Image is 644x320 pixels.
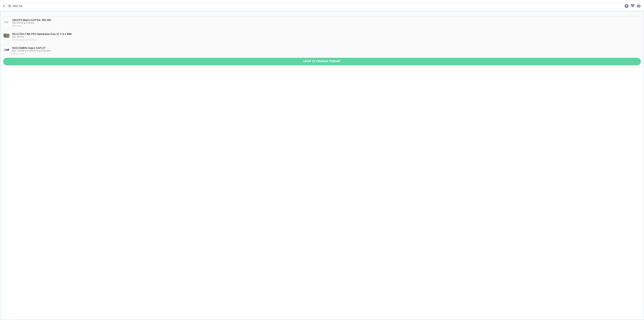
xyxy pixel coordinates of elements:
span: DUS, 10 STRIP @ 10 KAPLET SALUT SELAPUT [12,50,51,52]
span: DUS, 5 STRIP @ 6 KAPSUL [12,22,34,24]
span: DUS, 100 PCS [12,36,24,38]
span: [PERSON_NAME] [12,53,25,55]
span: MEPROFARM [12,25,22,27]
div: BD ULTRA FINE PRO Djembatan Dua 32 G X 4 MM [12,32,640,42]
div: BIOCOMBIN mepro KAPLET [12,46,640,56]
input: Cari 4000+ produk di sini [12,4,624,8]
span: [PERSON_NAME] AND COMPANY [12,39,36,41]
button: Lihat 57 produk terkait [3,58,641,65]
div: ANCEFA Mepro KAPSUL 500 MG [12,19,640,28]
span: Lihat 57 produk terkait [6,59,638,64]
